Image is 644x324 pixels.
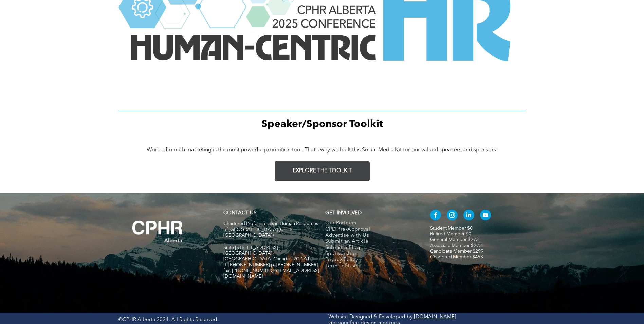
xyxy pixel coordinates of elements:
a: EXPLORE THE TOOLKIT [275,161,370,181]
a: Our Partners [325,220,416,227]
a: Terms of Use [325,263,416,269]
a: Privacy Policy [325,257,416,263]
a: Student Member $0 [430,226,473,231]
a: Associate Member $273 [430,243,482,248]
a: Retired Member $0 [430,232,471,236]
span: fax. [PHONE_NUMBER] e:[EMAIL_ADDRESS][DOMAIN_NAME] [223,268,319,279]
span: Word-of-mouth marketing is the most powerful promotion tool. That’s why we built this Social Medi... [147,147,498,153]
a: CONTACT US [223,211,256,216]
a: General Member $273 [430,237,479,242]
a: Sponsorship [325,251,416,257]
a: facebook [430,210,441,222]
a: youtube [480,210,491,222]
span: ©CPHR Alberta 2024. All Rights Reserved. [118,317,219,322]
span: EXPLORE THE TOOLKIT [293,168,352,174]
span: Speaker/Sponsor Toolkit [261,119,383,129]
a: linkedin [463,210,474,222]
img: A white background with a few lines on it [118,207,197,256]
span: GET INVOLVED [325,211,362,216]
a: Website Designed & Developed by [328,314,412,320]
a: Candidate Member $299 [430,249,483,254]
a: Submit an Article [325,239,416,245]
a: [DOMAIN_NAME] [414,314,456,320]
a: Chartered Member $453 [430,255,483,259]
a: instagram [447,210,458,222]
span: [GEOGRAPHIC_DATA], [GEOGRAPHIC_DATA] Canada T2G 1A1 [223,251,310,262]
span: Chartered Professionals in Human Resources of [GEOGRAPHIC_DATA] (CPHR [GEOGRAPHIC_DATA]) [223,221,318,238]
a: Advertise with Us [325,233,416,239]
a: CPD Pre-Approval [325,227,416,233]
a: Submit a Blog [325,245,416,251]
span: Suite [STREET_ADDRESS] [223,245,278,250]
span: tf. [PHONE_NUMBER] p. [PHONE_NUMBER] [223,263,318,267]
